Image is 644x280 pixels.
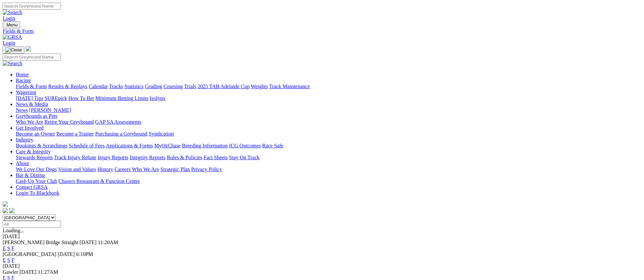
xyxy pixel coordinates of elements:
[3,228,24,233] span: Loading...
[145,84,162,89] a: Grading
[7,257,10,263] a: S
[97,166,113,172] a: History
[89,84,108,89] a: Calendar
[16,131,641,137] div: Get Involved
[167,155,202,160] a: Rules & Policies
[95,131,147,137] a: Purchasing a Greyhound
[16,101,48,107] a: News & Media
[16,107,641,113] div: News & Media
[3,21,20,28] button: Toggle navigation
[132,166,159,172] a: Who We Are
[16,95,641,101] div: Wagering
[16,166,641,172] div: About
[16,149,51,154] a: Care & Integrity
[7,245,10,251] a: S
[161,166,190,172] a: Strategic Plan
[109,84,123,89] a: Tracks
[229,143,261,148] a: ICG Outcomes
[16,178,57,184] a: Cash Up Your Club
[7,22,17,27] span: Menu
[69,143,104,148] a: Schedule of Fees
[44,119,94,125] a: Retire Your Greyhound
[3,221,61,228] input: Select date
[79,240,97,245] span: [DATE]
[16,78,31,83] a: Racing
[98,155,128,160] a: Injury Reports
[3,15,15,21] a: Login
[3,234,641,240] div: [DATE]
[149,131,174,137] a: Syndication
[16,172,45,178] a: Bar & Dining
[184,84,196,89] a: Trials
[114,166,131,172] a: Careers
[3,3,61,10] input: Search
[98,240,118,245] span: 11:20AM
[58,178,140,184] a: Chasers Restaurant & Function Centre
[106,143,153,148] a: Applications & Forms
[95,95,148,101] a: Minimum Betting Limits
[58,251,75,257] span: [DATE]
[3,257,6,263] a: E
[69,95,94,101] a: How To Bet
[16,84,641,89] div: Racing
[251,84,268,89] a: Weights
[16,161,29,166] a: About
[3,34,22,40] img: GRSA
[16,143,67,148] a: Bookings & Scratchings
[9,208,15,213] img: twitter.svg
[19,269,37,275] span: [DATE]
[16,95,43,101] a: [DATE] Tips
[3,28,641,34] a: Fields & Form
[16,84,47,89] a: Fields & Form
[163,84,183,89] a: Coursing
[150,95,165,101] a: Isolynx
[76,251,93,257] span: 6:10PM
[3,40,15,46] a: Login
[204,155,228,160] a: Fact Sheets
[16,131,55,137] a: Become an Owner
[3,263,641,269] div: [DATE]
[5,47,22,53] img: Close
[3,269,18,275] span: Gawler
[3,61,22,66] img: Search
[48,84,87,89] a: Results & Replays
[229,155,259,160] a: Stay On Track
[154,143,181,148] a: MyOzChase
[16,113,57,119] a: Greyhounds as Pets
[3,54,61,61] input: Search
[3,46,24,54] button: Toggle navigation
[16,137,33,142] a: Industry
[182,143,228,148] a: Breeding Information
[16,72,29,77] a: Home
[3,10,22,15] img: Search
[12,245,15,251] a: F
[269,84,310,89] a: Track Maintenance
[54,155,96,160] a: Track Injury Rebate
[56,131,94,137] a: Become a Trainer
[197,84,249,89] a: 2025 TAB Adelaide Cup
[58,166,96,172] a: Vision and Values
[262,143,283,148] a: Race Safe
[26,46,31,51] img: logo-grsa-white.png
[3,245,6,251] a: E
[130,155,165,160] a: Integrity Reports
[3,208,8,213] img: facebook.svg
[44,95,67,101] a: SUREpick
[16,166,57,172] a: We Love Our Dogs
[16,119,641,125] div: Greyhounds as Pets
[16,178,641,184] div: Bar & Dining
[16,119,43,125] a: Who We Are
[29,107,71,113] a: [PERSON_NAME]
[16,89,36,95] a: Wagering
[16,155,641,161] div: Care & Integrity
[95,119,141,125] a: GAP SA Assessments
[3,240,78,245] span: [PERSON_NAME] Bridge Straight
[3,251,56,257] span: [GEOGRAPHIC_DATA]
[16,190,59,196] a: Login To Blackbook
[12,257,15,263] a: F
[16,155,53,160] a: Stewards Reports
[3,201,8,207] img: logo-grsa-white.png
[16,107,28,113] a: News
[191,166,222,172] a: Privacy Policy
